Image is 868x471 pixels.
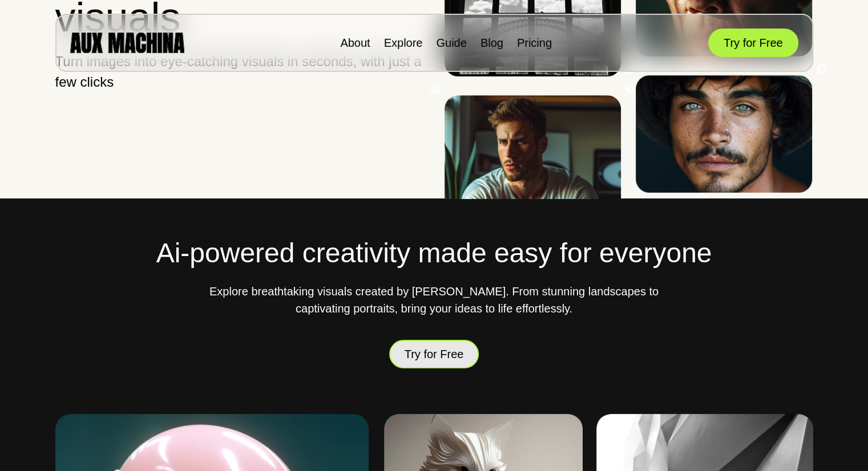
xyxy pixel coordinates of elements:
[481,36,503,49] a: Blog
[708,29,798,57] button: Try for Free
[70,33,184,52] img: AUX MACHINA
[206,283,663,317] p: Explore breathtaking visuals created by [PERSON_NAME]. From stunning landscapes to captivating po...
[624,84,636,95] button: Next
[636,75,812,193] img: Image
[389,340,479,368] button: Try for Free
[445,95,621,213] img: Image
[55,233,813,274] h2: Ai-powered creativity made easy for everyone
[384,36,423,49] a: Explore
[517,36,552,49] a: Pricing
[436,36,466,49] a: Guide
[430,84,441,95] button: Previous
[340,36,370,49] a: About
